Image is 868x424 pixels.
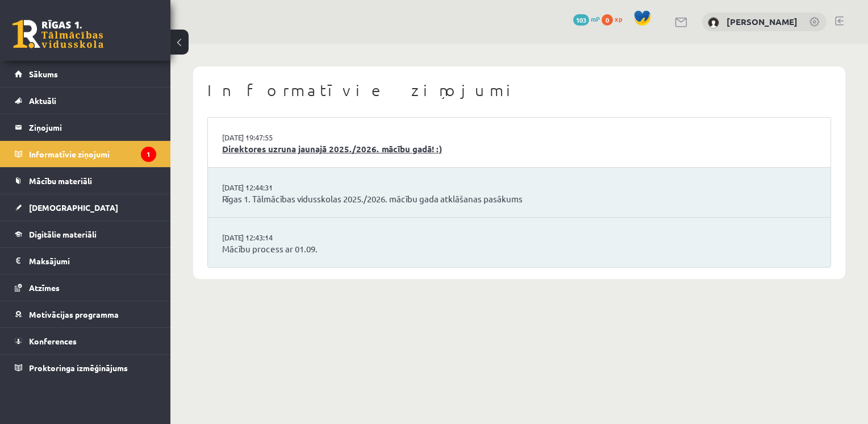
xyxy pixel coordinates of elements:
a: Sākums [15,61,156,87]
a: [DEMOGRAPHIC_DATA] [15,194,156,221]
a: Aktuāli [15,88,156,114]
a: Atzīmes [15,275,156,301]
a: Konferences [15,328,156,354]
span: Motivācijas programma [29,309,119,319]
legend: Maksājumi [29,248,156,274]
a: [DATE] 12:43:14 [222,232,307,243]
span: Konferences [29,336,77,346]
span: Proktoringa izmēģinājums [29,363,128,373]
a: [DATE] 19:47:55 [222,132,307,143]
a: 0 xp [602,14,628,23]
span: Atzīmes [29,282,60,293]
span: Aktuāli [29,95,56,106]
a: [DATE] 12:44:31 [222,182,307,193]
a: Proktoringa izmēģinājums [15,355,156,381]
span: Digitālie materiāli [29,229,97,239]
a: Ziņojumi [15,114,156,140]
a: Rīgas 1. Tālmācības vidusskolas 2025./2026. mācību gada atklāšanas pasākums [222,193,816,206]
span: mP [591,14,600,23]
a: 103 mP [573,14,600,23]
span: Sākums [29,69,58,79]
span: Mācību materiāli [29,176,92,186]
a: Digitālie materiāli [15,221,156,247]
a: Maksājumi [15,248,156,274]
a: Motivācijas programma [15,301,156,327]
a: Direktores uzruna jaunajā 2025./2026. mācību gadā! :) [222,143,816,156]
span: 0 [602,14,613,26]
a: Rīgas 1. Tālmācības vidusskola [12,20,103,48]
span: xp [615,14,622,23]
a: Informatīvie ziņojumi1 [15,141,156,167]
a: Mācību process ar 01.09. [222,243,816,256]
span: 103 [573,14,589,26]
legend: Informatīvie ziņojumi [29,141,156,167]
span: [DEMOGRAPHIC_DATA] [29,202,118,213]
a: [PERSON_NAME] [727,16,798,27]
a: Mācību materiāli [15,168,156,194]
legend: Ziņojumi [29,114,156,140]
i: 1 [141,147,156,162]
img: Megija Jaunzeme [708,17,719,28]
h1: Informatīvie ziņojumi [207,81,831,100]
